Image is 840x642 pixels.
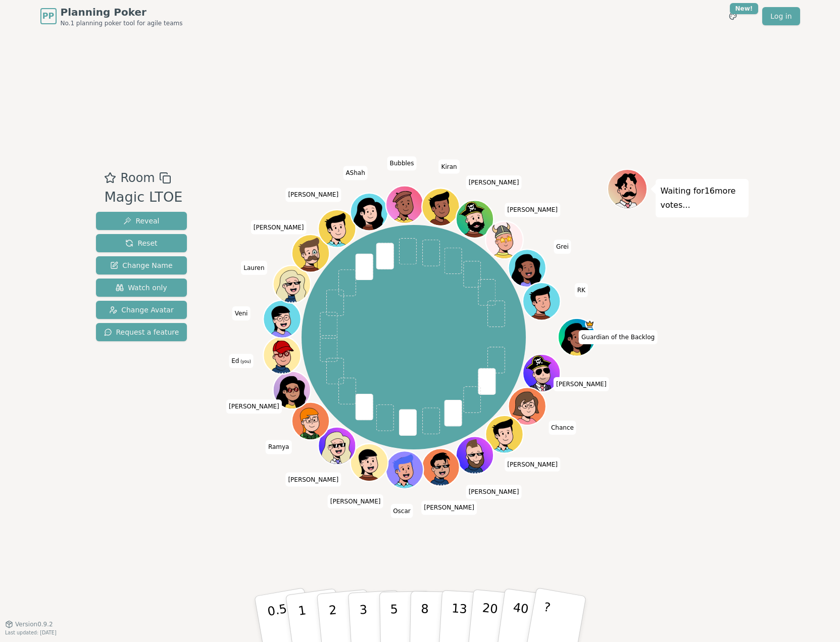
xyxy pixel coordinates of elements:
[730,3,759,14] div: New!
[61,5,183,19] span: Planning Poker
[762,7,800,25] a: Log in
[96,323,187,341] button: Request a feature
[241,261,267,275] span: Click to change your name
[5,620,53,628] button: Version0.9.2
[96,256,187,274] button: Change Name
[505,203,560,217] span: Click to change your name
[116,283,167,293] span: Watch only
[110,260,172,270] span: Change Name
[343,166,367,180] span: Click to change your name
[125,238,157,248] span: Reset
[120,169,155,187] span: Room
[123,216,159,226] span: Reveal
[466,175,522,190] span: Click to change your name
[42,10,54,22] span: PP
[264,338,300,373] button: Click to change your avatar
[266,440,292,454] span: Click to change your name
[579,330,657,344] span: Click to change your name
[104,327,179,337] span: Request a feature
[229,354,254,368] span: Click to change your name
[585,319,595,329] span: Guardian of the Backlog is the host
[232,306,251,320] span: Click to change your name
[724,7,742,25] button: New!
[96,301,187,319] button: Change Avatar
[575,283,588,297] span: Click to change your name
[554,377,609,391] span: Click to change your name
[96,212,187,230] button: Reveal
[61,19,183,27] span: No.1 planning poker tool for agile teams
[226,399,282,414] span: Click to change your name
[96,234,187,252] button: Reset
[328,494,383,509] span: Click to change your name
[15,620,53,628] span: Version 0.9.2
[439,160,460,174] span: Click to change your name
[40,5,183,27] a: PPPlanning PokerNo.1 planning poker tool for agile teams
[104,187,182,208] div: Magic LTOE
[390,504,413,518] span: Click to change your name
[104,169,116,187] button: Add as favourite
[239,359,251,364] span: (you)
[421,500,477,515] span: Click to change your name
[109,305,174,315] span: Change Avatar
[5,630,57,635] span: Last updated: [DATE]
[661,184,744,212] p: Waiting for 16 more votes...
[251,220,307,234] span: Click to change your name
[505,457,560,472] span: Click to change your name
[466,485,522,499] span: Click to change your name
[285,188,341,202] span: Click to change your name
[387,156,416,170] span: Click to change your name
[285,472,341,486] span: Click to change your name
[96,279,187,297] button: Watch only
[554,240,571,254] span: Click to change your name
[549,421,576,435] span: Click to change your name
